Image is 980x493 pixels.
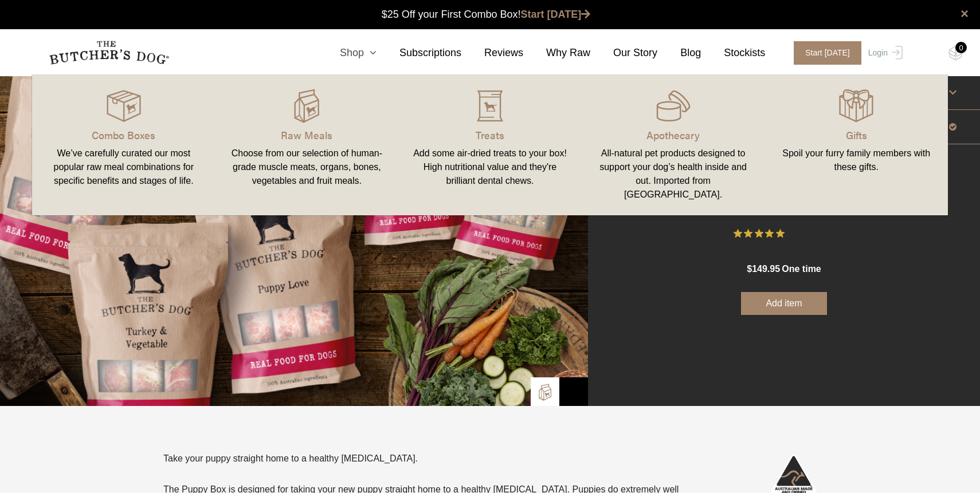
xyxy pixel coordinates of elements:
a: Blog [657,45,701,61]
a: Treats Add some air-dried treats to your box! High nutritional value and they're brilliant dental... [398,86,582,204]
button: Add item [741,292,827,315]
a: Stockists [701,45,765,61]
div: 0 [955,42,967,53]
a: Shop [317,45,377,61]
img: TBD_Cart-Empty.png [948,46,963,61]
span: 149.95 [752,264,780,274]
div: Add some air-dried treats to your box! High nutritional value and they're brilliant dental chews. [412,147,568,188]
span: $ [747,264,752,274]
span: one time [782,264,821,274]
a: close [961,7,969,21]
span: 17 Reviews [789,225,835,242]
p: Apothecary [595,127,751,143]
a: Start [DATE] [521,9,591,20]
img: Bowl-Icon2.png [565,383,582,400]
a: Apothecary All-natural pet products designed to support your dog’s health inside and out. Importe... [582,86,765,204]
a: Gifts Spoil your furry family members with these gifts. [765,86,948,204]
a: Subscriptions [377,45,461,61]
p: Treats [412,127,568,143]
a: Login [865,41,903,65]
img: TBD_Build-A-Box.png [536,384,554,401]
div: Choose from our selection of human-grade muscle meats, organs, bones, vegetables and fruit meals. [229,147,385,188]
a: Start [DATE] [782,41,865,65]
button: Rated 5 out of 5 stars from 17 reviews. Jump to reviews. [734,225,835,242]
div: Spoil your furry family members with these gifts. [778,147,934,174]
p: Raw Meals [229,127,385,143]
div: We’ve carefully curated our most popular raw meal combinations for specific benefits and stages o... [46,147,202,188]
p: Gifts [778,127,934,143]
a: Why Raw [523,45,590,61]
a: Combo Boxes We’ve carefully curated our most popular raw meal combinations for specific benefits ... [32,86,215,204]
div: All-natural pet products designed to support your dog’s health inside and out. Imported from [GEO... [595,147,751,202]
a: Reviews [461,45,523,61]
p: Combo Boxes [46,127,202,143]
a: Raw Meals Choose from our selection of human-grade muscle meats, organs, bones, vegetables and fr... [215,86,399,204]
span: Start [DATE] [794,41,861,65]
a: Our Story [590,45,657,61]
